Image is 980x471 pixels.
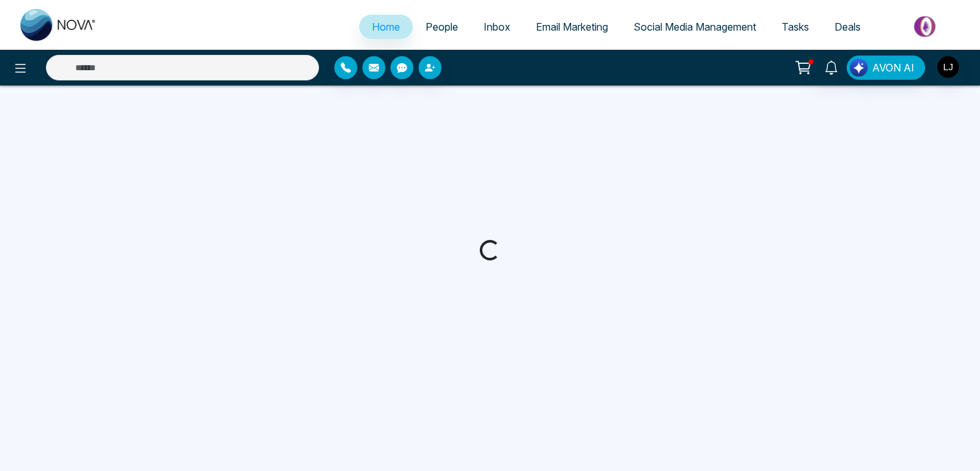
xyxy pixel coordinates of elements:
[372,20,400,33] span: Home
[523,15,621,39] a: Email Marketing
[769,15,822,39] a: Tasks
[782,20,809,33] span: Tasks
[471,15,523,39] a: Inbox
[634,20,756,33] span: Social Media Management
[413,15,471,39] a: People
[359,15,413,39] a: Home
[621,15,769,39] a: Social Media Management
[822,15,873,39] a: Deals
[426,20,458,33] span: People
[847,56,925,80] button: AVON AI
[937,56,959,78] img: User Avatar
[835,20,861,33] span: Deals
[850,59,868,77] img: Lead Flow
[872,60,914,75] span: AVON AI
[880,12,972,41] img: Market-place.gif
[536,20,608,33] span: Email Marketing
[20,9,97,41] img: Nova CRM Logo
[484,20,510,33] span: Inbox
